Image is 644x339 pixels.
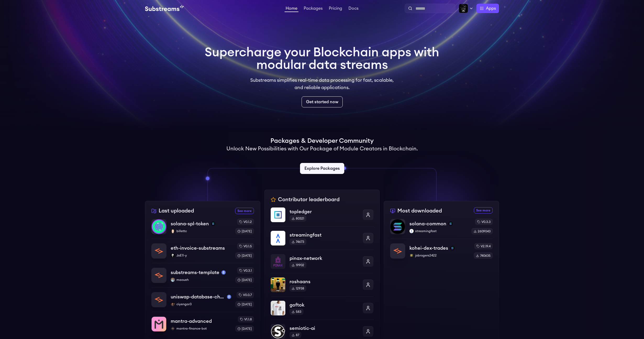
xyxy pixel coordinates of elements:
[271,296,373,320] a: goftokgoftok583
[459,4,468,13] img: Profile
[328,6,343,12] a: Pricing
[171,253,175,258] img: JoE11-y
[171,269,219,276] p: substreams-template
[474,207,493,214] a: See more most downloaded packages
[290,208,359,215] p: topledger
[171,278,231,282] p: maoueh
[390,219,405,234] img: solana-common
[450,246,454,250] img: solana
[171,253,231,258] p: JoE11-y
[474,243,493,249] div: v2.19.4
[390,244,405,258] img: kohei-dex-trades
[290,278,359,285] p: roshaans
[221,270,226,275] img: mainnet
[270,137,374,145] h1: Packages & Developer Community
[303,6,324,12] a: Packages
[290,231,359,239] p: streamingfast
[171,293,225,300] p: uniswap-database-changes-mainnet
[347,6,359,12] a: Docs
[271,277,285,292] img: roshaans
[271,207,373,226] a: topledgertopledger80321
[238,316,254,322] div: v1.1.8
[271,250,373,273] a: pinax-networkpinax-network19902
[152,244,166,258] img: eth-invoice-substreams
[171,302,231,306] p: ciyengar3
[290,309,303,315] div: 583
[290,215,306,222] div: 80321
[171,229,231,233] p: billettc
[151,263,254,287] a: substreams-templatesubstreams-templatemainnetmaouehmaouehv0.3.1[DATE]
[247,76,397,91] p: Substreams simplifies real-time data processing for fast, scalable, and reliable applications.
[171,326,175,331] img: mantra-finance-bot
[300,163,344,174] a: Explore Packages
[390,219,493,239] a: solana-commonsolana-commonsolanastreamingfaststreamingfastv0.3.32609043
[152,317,166,331] img: mantra-advanced
[271,273,373,296] a: roshaansroshaans12938
[171,318,212,325] p: mantra-advanced
[235,253,254,259] div: [DATE]
[171,229,175,233] img: billettc
[271,231,285,245] img: streamingfast
[145,5,184,12] img: Substream's logo
[285,6,298,12] a: Home
[290,262,306,268] div: 19902
[409,220,446,227] p: solana-common
[290,239,306,245] div: 74673
[211,222,215,226] img: solana
[448,222,453,226] img: solana
[237,219,254,225] div: v0.1.2
[171,302,175,306] img: ciyengar3
[271,254,285,269] img: pinax-network
[271,226,373,250] a: streamingfaststreamingfast74673
[302,96,343,107] a: Get started now
[171,244,225,252] p: eth-invoice-substreams
[390,239,493,259] a: kohei-dex-tradeskohei-dex-tradessolanajobrogers2422jobrogers2422v2.19.4740635
[271,207,285,222] img: topledger
[290,301,359,309] p: goftok
[226,145,418,152] h2: Unlock New Possibilities with Our Package of Module Creators in Blockchain.
[409,229,414,233] img: streamingfast
[171,278,175,282] img: maoueh
[409,253,470,258] p: jobrogers2422
[290,285,306,292] div: 12938
[271,301,285,315] img: goftok
[235,277,254,283] div: [DATE]
[409,253,414,258] img: jobrogers2422
[171,326,231,331] p: mantra-finance-bot
[237,267,254,274] div: v0.3.1
[151,312,254,332] a: mantra-advancedmantra-advancedmantra-finance-botmantra-finance-botv1.1.8[DATE]
[290,325,359,332] p: semiotic-ai
[227,295,231,299] img: mainnet
[235,326,254,332] div: [DATE]
[471,228,493,234] div: 2609043
[271,324,285,339] img: semiotic-ai
[235,301,254,308] div: [DATE]
[237,243,254,249] div: v0.1.5
[290,332,301,338] div: 87
[151,219,254,239] a: solana-spl-tokensolana-spl-tokensolanabillettcbillettcv0.1.2[DATE]
[152,219,166,234] img: solana-spl-token
[152,268,166,283] img: substreams-template
[486,5,496,12] span: Apps
[151,287,254,312] a: uniswap-database-changes-mainnetuniswap-database-changes-mainnetmainnetciyengar3ciyengar3v0.0.7[D...
[474,253,493,259] div: 740635
[237,292,254,298] div: v0.0.7
[409,229,467,233] p: streamingfast
[171,220,209,227] p: solana-spl-token
[290,255,359,262] p: pinax-network
[205,46,439,71] h1: Supercharge your Blockchain apps with modular data streams
[409,244,448,252] p: kohei-dex-trades
[235,228,254,234] div: [DATE]
[151,239,254,263] a: eth-invoice-substreamseth-invoice-substreamsJoE11-yJoE11-yv0.1.5[DATE]
[152,292,166,307] img: uniswap-database-changes-mainnet
[475,219,493,225] div: v0.3.3
[235,208,254,214] a: See more recently uploaded packages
